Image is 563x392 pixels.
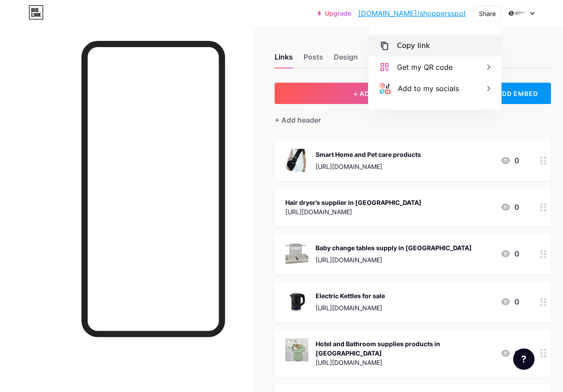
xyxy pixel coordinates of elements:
[285,338,308,361] img: Hotel and Bathroom supplies products in Australia
[398,83,459,94] div: Add to my socials
[353,90,392,97] span: + ADD LINK
[275,52,293,68] div: Links
[316,150,421,159] div: Smart Home and Pet care products
[317,10,351,17] a: Upgrade
[285,207,421,216] div: [URL][DOMAIN_NAME]
[397,62,453,72] div: Get my QR code
[285,242,308,265] img: Baby change tables supply in Australia
[316,162,421,171] div: [URL][DOMAIN_NAME]
[316,243,472,252] div: Baby change tables supply in [GEOGRAPHIC_DATA]
[500,248,519,259] div: 0
[500,155,519,166] div: 0
[478,83,551,104] div: + ADD EMBED
[285,290,308,313] img: Electric Kettles for sale
[275,115,321,125] div: + Add header
[275,83,470,104] button: + ADD LINK
[304,52,323,68] div: Posts
[285,198,421,207] div: Hair dryer’s supplier in [GEOGRAPHIC_DATA]
[479,9,496,18] div: Share
[500,348,519,359] div: 0
[508,5,525,22] img: shoppersspot
[316,358,493,367] div: [URL][DOMAIN_NAME]
[358,8,466,19] a: [DOMAIN_NAME]/shoppersspot
[500,202,519,212] div: 0
[316,291,385,300] div: Electric Kettles for sale
[316,255,472,264] div: [URL][DOMAIN_NAME]
[334,52,358,68] div: Design
[397,40,430,51] div: Copy link
[285,149,308,172] img: Smart Home and Pet care products
[316,303,385,312] div: [URL][DOMAIN_NAME]
[500,296,519,307] div: 0
[316,339,493,358] div: Hotel and Bathroom supplies products in [GEOGRAPHIC_DATA]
